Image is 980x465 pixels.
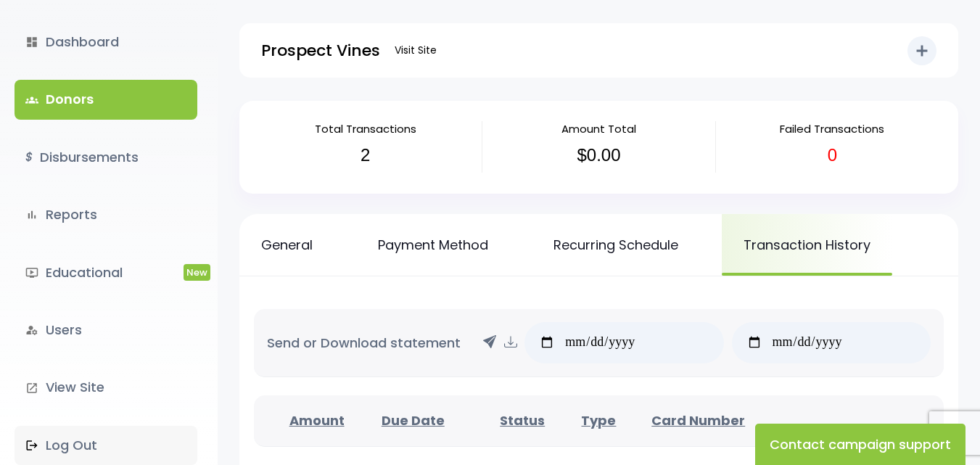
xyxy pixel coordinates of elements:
[15,426,197,465] a: Log Out
[561,121,636,136] span: Amount Total
[913,42,931,59] i: add
[25,208,38,221] i: bar_chart
[239,214,334,276] a: General
[25,147,33,168] i: $
[755,424,965,465] button: Contact campaign support
[356,214,510,276] a: Payment Method
[25,382,38,395] i: launch
[15,195,197,234] a: bar_chartReports
[532,214,700,276] a: Recurring Schedule
[479,411,566,430] div: Status
[184,264,210,281] span: New
[722,214,892,276] a: Transaction History
[315,121,416,136] span: Total Transactions
[287,411,346,430] div: Amount
[632,411,765,430] div: Card Number
[727,145,938,166] h3: 0
[907,36,936,65] button: add
[493,145,704,166] h3: $0.00
[15,80,197,119] a: groupsDonors
[780,121,884,136] span: Failed Transactions
[254,309,944,377] div: Send or Download statement
[347,411,479,430] div: Due Date
[15,253,197,292] a: ondemand_videoEducationalNew
[566,411,633,430] div: Type
[15,138,197,177] a: $Disbursements
[260,145,471,166] h3: 2
[25,36,38,49] i: dashboard
[25,266,38,279] i: ondemand_video
[25,324,38,337] i: manage_accounts
[15,368,197,407] a: launchView Site
[387,36,444,65] a: Visit Site
[25,94,38,107] span: groups
[15,22,197,62] a: dashboardDashboard
[261,36,380,65] p: Prospect Vines
[15,310,197,350] a: manage_accountsUsers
